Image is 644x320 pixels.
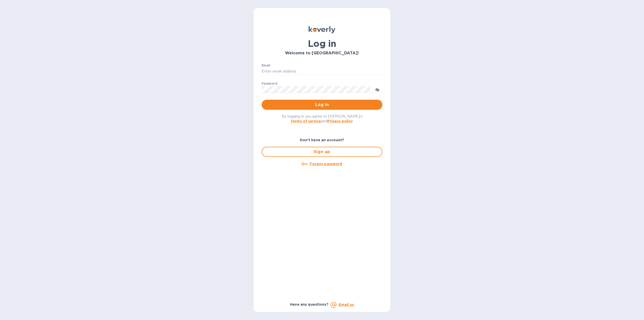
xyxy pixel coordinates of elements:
h3: Welcome to [GEOGRAPHIC_DATA]! [262,51,382,56]
img: Koverly [309,26,335,33]
b: Don't have an account? [300,138,344,142]
b: Have any questions? [290,302,329,306]
button: Log in [262,100,382,110]
a: Privacy policy [327,119,353,123]
button: toggle password visibility [372,84,382,94]
button: Sign up [262,147,382,157]
label: Email [262,64,270,67]
h1: Log in [262,38,382,49]
span: Sign up [266,149,378,155]
span: By logging in you agree to [PERSON_NAME]'s and . [282,114,363,123]
input: Enter email address [262,68,382,75]
label: Password [262,82,277,85]
u: Forgot password [310,162,342,166]
a: Email us [339,303,354,307]
a: Terms of service [291,119,321,123]
span: Log in [266,102,378,108]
